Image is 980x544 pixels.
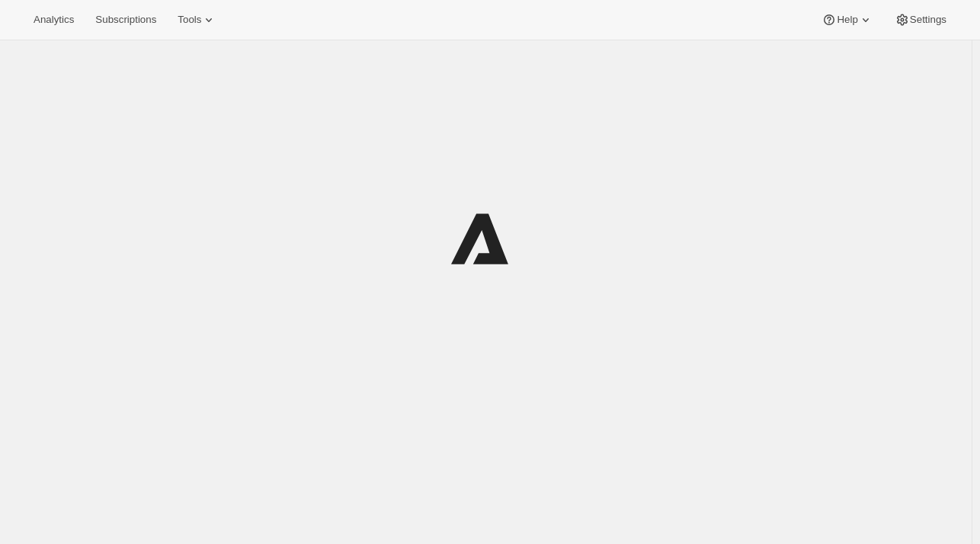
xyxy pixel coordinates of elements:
button: Settings [886,9,956,30]
span: Subscriptions [95,14,156,26]
span: Settings [910,14,946,26]
button: Tools [168,9,226,30]
span: Analytics [34,14,74,26]
button: Help [812,9,882,30]
button: Subscriptions [86,9,165,30]
span: Tools [178,14,201,26]
span: Help [837,14,857,26]
button: Analytics [24,9,83,30]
